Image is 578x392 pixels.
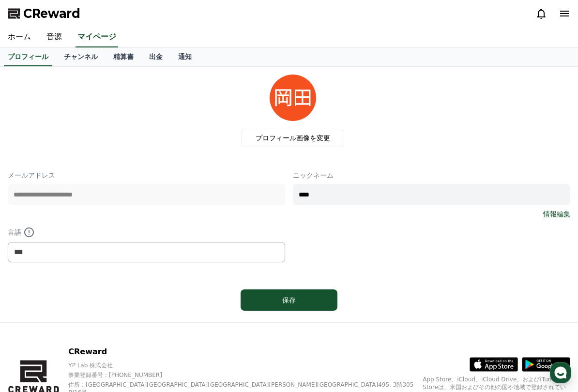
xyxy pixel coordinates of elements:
p: YP Lab 株式会社 [68,362,423,369]
p: ニックネーム [293,170,570,180]
label: プロフィール画像を変更 [242,129,344,147]
div: 保存 [260,295,318,305]
a: 出金 [141,48,170,66]
span: Home [89,379,107,388]
a: プロフィール [4,48,52,66]
a: 音源 [39,27,70,47]
a: Home [3,365,194,389]
img: profile_image [270,75,316,121]
span: Messages [274,380,304,388]
a: 情報編集 [543,209,570,219]
a: Settings [384,365,575,389]
p: 言語 [8,226,285,238]
a: マイページ [76,27,118,47]
a: CReward [8,6,80,21]
span: Settings [467,379,492,388]
a: 精算書 [106,48,141,66]
a: Messages [194,365,384,389]
a: 通知 [170,48,199,66]
p: CReward [68,346,423,358]
a: チャンネル [56,48,106,66]
button: 保存 [241,289,337,311]
span: CReward [23,6,80,21]
p: 事業登録番号 : [PHONE_NUMBER] [68,371,423,379]
p: メールアドレス [8,170,285,180]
